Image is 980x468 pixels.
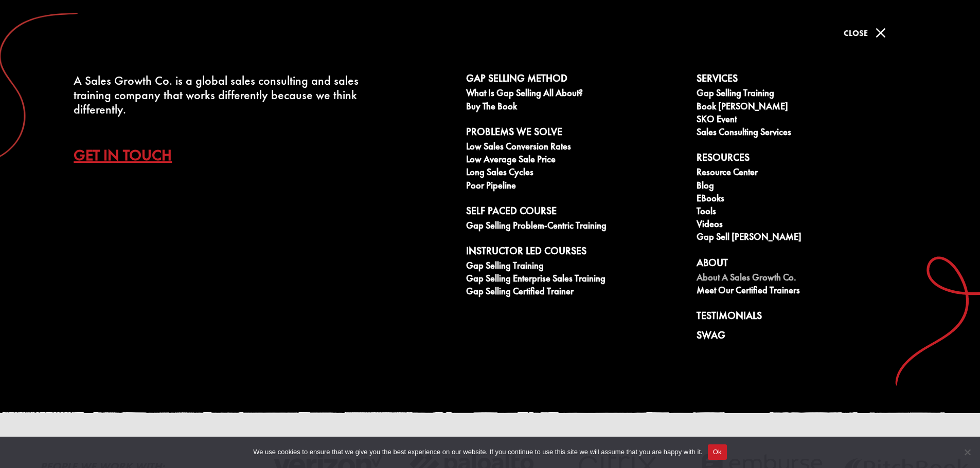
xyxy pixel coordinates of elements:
[697,167,916,180] a: Resource Center
[962,447,972,457] span: No
[466,286,685,299] a: Gap Selling Certified Trainer
[74,73,366,117] div: A Sales Growth Co. is a global sales consulting and sales training company that works differently...
[697,114,916,127] a: SKO Event
[74,137,187,173] a: Get In Touch
[466,220,685,233] a: Gap Selling Problem-Centric Training
[697,257,916,272] a: About
[466,205,685,220] a: Self Paced Course
[466,260,685,273] a: Gap Selling Training
[466,141,685,154] a: Low Sales Conversion Rates
[697,180,916,193] a: Blog
[697,285,916,298] a: Meet our Certified Trainers
[253,447,702,457] span: We use cookies to ensure that we give you the best experience on our website. If you continue to ...
[697,310,916,325] a: Testimonials
[697,88,916,101] a: Gap Selling Training
[870,23,891,43] span: M
[844,28,868,39] span: Close
[466,167,685,180] a: Long Sales Cycles
[697,101,916,114] a: Book [PERSON_NAME]
[466,88,685,101] a: What is Gap Selling all about?
[697,206,916,219] a: Tools
[697,152,916,167] a: Resources
[697,272,916,285] a: About A Sales Growth Co.
[466,72,685,88] a: Gap Selling Method
[466,180,685,193] a: Poor Pipeline
[466,273,685,286] a: Gap Selling Enterprise Sales Training
[697,232,916,245] a: Gap Sell [PERSON_NAME]
[466,126,685,141] a: Problems We Solve
[697,72,916,88] a: Services
[708,444,727,460] button: Ok
[697,329,916,345] a: Swag
[466,154,685,167] a: Low Average Sale Price
[466,245,685,260] a: Instructor Led Courses
[697,127,916,140] a: Sales Consulting Services
[466,101,685,114] a: Buy The Book
[697,193,916,206] a: eBooks
[697,219,916,232] a: Videos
